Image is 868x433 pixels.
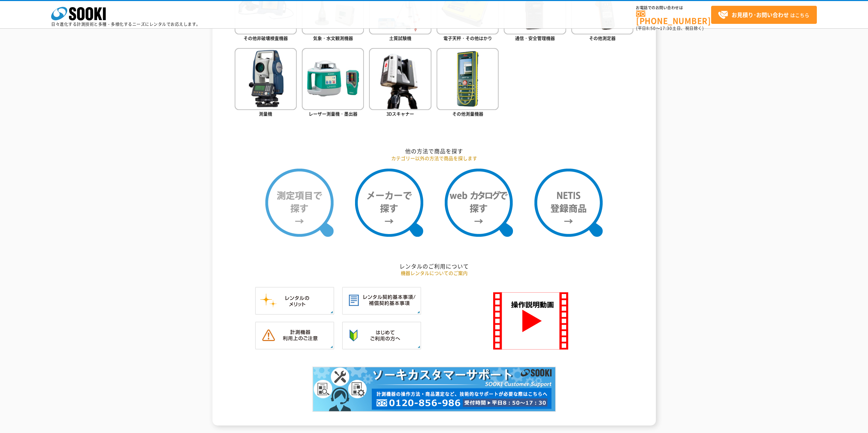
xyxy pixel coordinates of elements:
[255,287,334,315] img: レンタルのメリット
[235,263,634,270] h2: レンタルのご利用について
[313,35,353,41] span: 気象・水文観測機器
[259,110,272,117] span: 測量機
[437,48,499,110] img: その他測量機器
[386,110,414,117] span: 3Dスキャナー
[342,287,421,315] img: レンタル契約基本事項／補償契約基本事項
[255,308,334,314] a: レンタルのメリット
[636,11,711,25] a: [PHONE_NUMBER]
[235,148,634,155] h2: 他の方法で商品を探す
[235,48,297,110] img: 測量機
[312,367,556,412] img: カスタマーサポート
[255,342,334,349] a: 計測機器ご利用上のご注意
[355,169,423,237] img: メーカーで探す
[342,308,421,314] a: レンタル契約基本事項／補償契約基本事項
[718,10,809,20] span: はこちら
[515,35,555,41] span: 通信・安全管理機器
[51,22,201,26] p: 日々進化する計測技術と多種・多様化するニーズにレンタルでお応えします。
[235,269,634,277] p: 機器レンタルについてのご案内
[445,169,513,237] img: webカタログで探す
[235,155,634,162] p: カテゴリー以外の方法で商品を探します
[244,35,288,41] span: その他非破壊検査機器
[255,322,334,350] img: 計測機器ご利用上のご注意
[660,25,672,31] span: 17:30
[389,35,411,41] span: 土質試験機
[342,342,421,349] a: はじめてご利用の方へ
[369,48,431,119] a: 3Dスキャナー
[636,6,711,10] span: お電話でのお問い合わせは
[309,110,357,117] span: レーザー測量機・墨出器
[235,48,297,119] a: 測量機
[369,48,431,110] img: 3Dスキャナー
[646,25,656,31] span: 8:50
[342,322,421,350] img: はじめてご利用の方へ
[534,169,603,237] img: NETIS登録商品
[589,35,616,41] span: その他測定器
[302,48,364,119] a: レーザー測量機・墨出器
[443,35,492,41] span: 電子天秤・その他はかり
[711,6,817,24] a: お見積り･お問い合わせはこちら
[732,11,789,19] strong: お見積り･お問い合わせ
[493,292,568,350] img: SOOKI 操作説明動画
[265,169,334,237] img: 測定項目で探す
[636,25,704,31] span: (平日 ～ 土日、祝日除く)
[452,110,483,117] span: その他測量機器
[302,48,364,110] img: レーザー測量機・墨出器
[437,48,499,119] a: その他測量機器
